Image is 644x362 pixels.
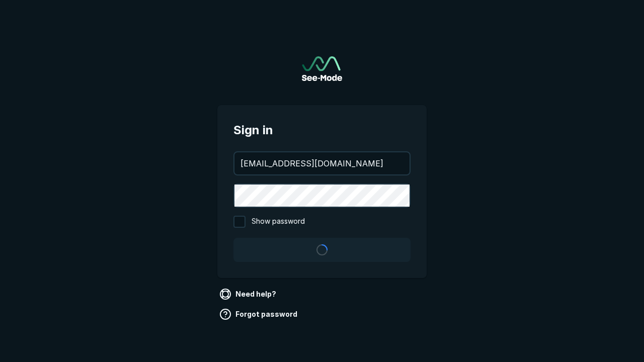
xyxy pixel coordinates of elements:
img: See-Mode Logo [302,56,342,81]
input: your@email.com [234,152,410,174]
span: Show password [252,216,305,228]
a: Go to sign in [302,56,342,81]
a: Forgot password [217,306,301,322]
span: Sign in [233,121,411,139]
a: Need help? [217,286,280,302]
